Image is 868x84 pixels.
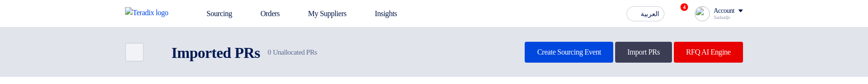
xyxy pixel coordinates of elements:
[641,11,659,18] span: العربية
[626,6,664,21] button: العربية
[186,3,240,24] a: Sourcing
[240,3,287,24] a: Orders
[268,48,271,56] span: 0
[680,3,688,11] span: 4
[695,6,710,21] img: profile_test.png
[354,3,405,24] a: Insights
[287,3,354,24] a: My Suppliers
[714,7,734,15] div: Account
[615,42,672,63] a: Import PRs
[268,47,317,58] span: Unallocated PRs
[125,7,174,19] img: Teradix logo
[525,42,613,63] a: Create Sourcing Event
[674,42,743,63] a: RFQ AI Engine
[714,15,743,20] div: Sadsadjs
[171,43,260,62] h2: Imported PRs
